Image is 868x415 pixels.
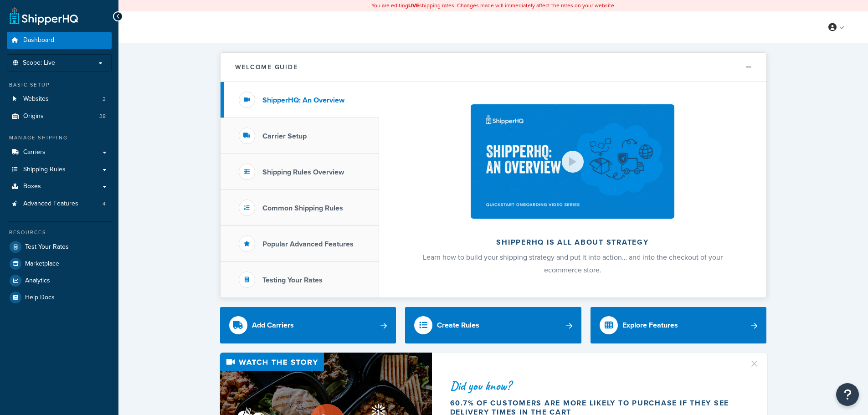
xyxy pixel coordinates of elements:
[220,307,396,343] a: Add Carriers
[437,319,479,332] div: Create Rules
[23,59,55,67] span: Scope: Live
[591,307,767,343] a: Explore Features
[7,108,112,125] li: Origins
[7,91,112,108] a: Websites2
[622,319,678,332] div: Explore Features
[423,252,723,275] span: Learn how to build your shipping strategy and put it into action… and into the checkout of your e...
[262,204,343,212] h3: Common Shipping Rules
[405,307,581,343] a: Create Rules
[262,96,344,104] h3: ShipperHQ: An Overview
[403,238,742,246] h2: ShipperHQ is all about strategy
[103,95,106,103] span: 2
[7,229,112,236] div: Resources
[408,1,419,10] b: LIVE
[103,200,106,208] span: 4
[23,36,54,44] span: Dashboard
[836,383,859,406] button: Open Resource Center
[23,113,44,120] span: Origins
[25,260,59,268] span: Marketplace
[262,240,354,248] h3: Popular Advanced Features
[235,64,298,71] h2: Welcome Guide
[7,289,112,306] a: Help Docs
[221,53,766,82] button: Welcome Guide
[450,379,738,392] div: Did you know?
[23,166,66,174] span: Shipping Rules
[7,81,112,89] div: Basic Setup
[23,95,49,103] span: Websites
[7,161,112,178] a: Shipping Rules
[252,319,294,332] div: Add Carriers
[7,195,112,212] a: Advanced Features4
[25,294,55,302] span: Help Docs
[23,149,46,156] span: Carriers
[7,91,112,108] li: Websites
[262,168,344,176] h3: Shipping Rules Overview
[99,113,106,120] span: 38
[25,243,69,251] span: Test Your Rates
[7,195,112,212] li: Advanced Features
[7,178,112,195] a: Boxes
[23,200,78,208] span: Advanced Features
[7,256,112,272] a: Marketplace
[7,108,112,125] a: Origins38
[7,144,112,161] a: Carriers
[23,183,41,190] span: Boxes
[25,277,50,285] span: Analytics
[7,134,112,142] div: Manage Shipping
[7,272,112,289] a: Analytics
[262,132,307,140] h3: Carrier Setup
[262,276,323,284] h3: Testing Your Rates
[7,239,112,255] a: Test Your Rates
[7,32,112,49] a: Dashboard
[471,104,674,219] img: ShipperHQ is all about strategy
